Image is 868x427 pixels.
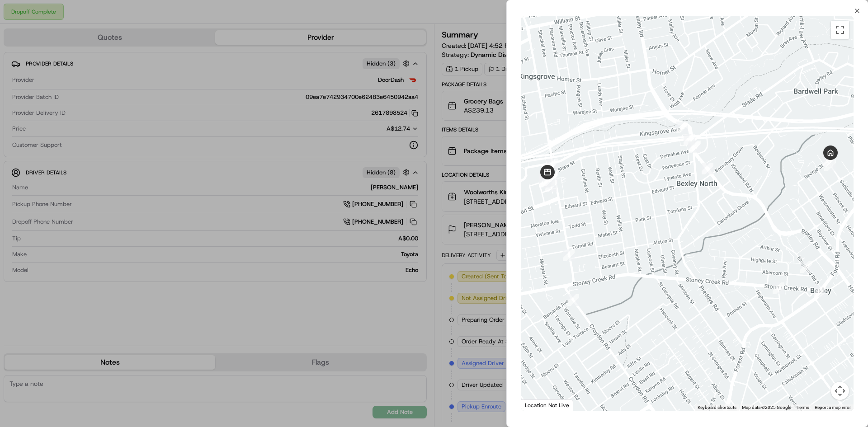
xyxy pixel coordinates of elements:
[524,399,553,411] a: Open this area in Google Maps (opens a new window)
[563,249,575,261] div: 2
[546,172,558,184] div: 4
[539,174,551,185] div: 6
[545,180,557,192] div: 5
[823,155,835,167] div: 21
[797,405,809,410] a: Terms (opens in new tab)
[824,160,836,171] div: 20
[831,21,849,39] button: Toggle fullscreen view
[688,141,700,153] div: 15
[567,294,579,306] div: 1
[814,285,826,297] div: 19
[698,404,736,411] button: Keyboard shortcuts
[684,134,695,145] div: 14
[543,174,555,186] div: 10
[539,176,551,188] div: 8
[800,261,812,273] div: 17
[541,175,552,187] div: 9
[831,382,849,400] button: Map camera controls
[742,405,791,410] span: Map data ©2025 Google
[676,122,688,133] div: 12
[547,159,558,170] div: 11
[815,405,851,410] a: Report a map error
[524,399,553,411] img: Google
[521,399,573,411] div: Location Not Live
[702,163,713,174] div: 16
[689,141,701,152] div: 13
[773,282,784,294] div: 18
